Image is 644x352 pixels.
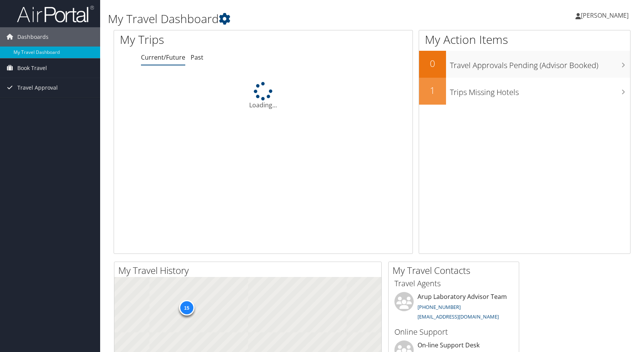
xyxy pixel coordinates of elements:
h3: Travel Approvals Pending (Advisor Booked) [450,56,630,71]
h1: My Trips [120,32,282,48]
div: Loading... [114,82,413,110]
h3: Trips Missing Hotels [450,83,630,98]
div: 15 [179,300,194,315]
h2: My Travel Contacts [392,264,519,277]
span: Dashboards [17,27,49,47]
h2: My Travel History [118,264,381,277]
a: [PERSON_NAME] [575,4,636,27]
h3: Travel Agents [394,278,513,289]
span: Book Travel [17,58,47,78]
h2: 1 [419,84,446,97]
span: [PERSON_NAME] [581,11,629,20]
a: Past [191,53,203,62]
a: [EMAIL_ADDRESS][DOMAIN_NAME] [418,313,499,320]
a: Current/Future [141,53,185,62]
a: [PHONE_NUMBER] [418,304,461,310]
span: Travel Approval [17,78,58,97]
a: 0Travel Approvals Pending (Advisor Booked) [419,51,630,78]
h2: 0 [419,57,446,70]
img: airportal-logo.png [17,5,94,23]
h3: Online Support [394,327,513,337]
a: 1Trips Missing Hotels [419,78,630,105]
h1: My Action Items [419,32,630,48]
h1: My Travel Dashboard [108,11,460,27]
li: Arup Laboratory Advisor Team [391,292,517,324]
